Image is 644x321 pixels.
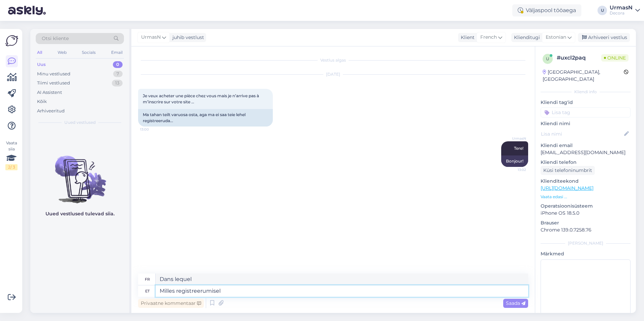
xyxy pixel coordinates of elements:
span: Saada [506,300,525,306]
span: Otsi kliente [42,35,69,42]
span: Estonian [546,34,566,41]
div: AI Assistent [37,89,62,96]
span: 13:02 [501,167,526,172]
div: fr [145,274,150,285]
div: 7 [113,71,123,77]
img: No chats [30,144,129,204]
div: [PERSON_NAME] [541,240,631,246]
div: [DATE] [138,71,528,77]
a: UrmasNDecora [610,5,640,16]
div: 2 / 3 [5,164,18,170]
div: Kliendi info [541,89,631,95]
p: Klienditeekond [541,178,631,185]
div: juhib vestlust [170,34,204,41]
p: Uued vestlused tulevad siia. [45,210,115,217]
a: [URL][DOMAIN_NAME] [541,185,593,191]
div: Email [110,48,124,57]
div: Socials [80,48,97,57]
div: [GEOGRAPHIC_DATA], [GEOGRAPHIC_DATA] [543,69,624,83]
div: Arhiveeritud [37,108,65,114]
div: Vaata siia [5,140,18,170]
p: Vaata edasi ... [541,194,631,200]
span: Tere! [514,146,523,151]
span: UrmasN [141,34,161,41]
span: u [546,56,549,61]
span: Online [601,54,629,62]
div: 13 [112,80,123,86]
div: Väljaspool tööaega [512,4,581,16]
div: Privaatne kommentaar [138,299,204,308]
p: Operatsioonisüsteem [541,203,631,210]
span: French [480,34,497,41]
div: # uxcl2paq [557,54,601,62]
div: Web [56,48,68,57]
span: UrmasN [501,136,526,141]
div: Ma tahan teilt varuosa osta, aga ma ei saa teie lehel registreeruda... [138,109,273,127]
textarea: Dans lequel [156,274,528,285]
input: Lisa tag [541,107,631,117]
div: Bonjour! [501,155,528,167]
p: Märkmed [541,250,631,257]
div: UrmasN [610,5,633,10]
p: Kliendi telefon [541,159,631,166]
div: 0 [113,61,123,68]
div: Decora [610,10,633,16]
p: Kliendi email [541,142,631,149]
div: Küsi telefoninumbrit [541,166,595,175]
div: All [36,48,43,57]
span: Uued vestlused [64,119,96,126]
p: Brauser [541,219,631,226]
div: U [598,6,607,15]
p: Kliendi nimi [541,120,631,127]
p: Chrome 139.0.7258.76 [541,226,631,234]
div: Klient [458,34,475,41]
div: Minu vestlused [37,71,70,77]
textarea: Milles registreerumisel [156,285,528,297]
div: Tiimi vestlused [37,80,70,86]
img: Askly Logo [5,34,18,47]
span: 13:00 [140,127,165,132]
div: et [145,285,150,297]
div: Klienditugi [511,34,540,41]
div: Kõik [37,98,47,105]
input: Lisa nimi [541,130,623,138]
div: Arhiveeri vestlus [578,33,630,42]
p: Kliendi tag'id [541,99,631,106]
span: Je veux acheter une pièce chez vous mais je n’arrive pas à m’inscrire sur votre site … [143,93,260,104]
div: Vestlus algas [138,57,528,63]
div: Uus [37,61,46,68]
p: iPhone OS 18.5.0 [541,210,631,217]
p: [EMAIL_ADDRESS][DOMAIN_NAME] [541,149,631,156]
